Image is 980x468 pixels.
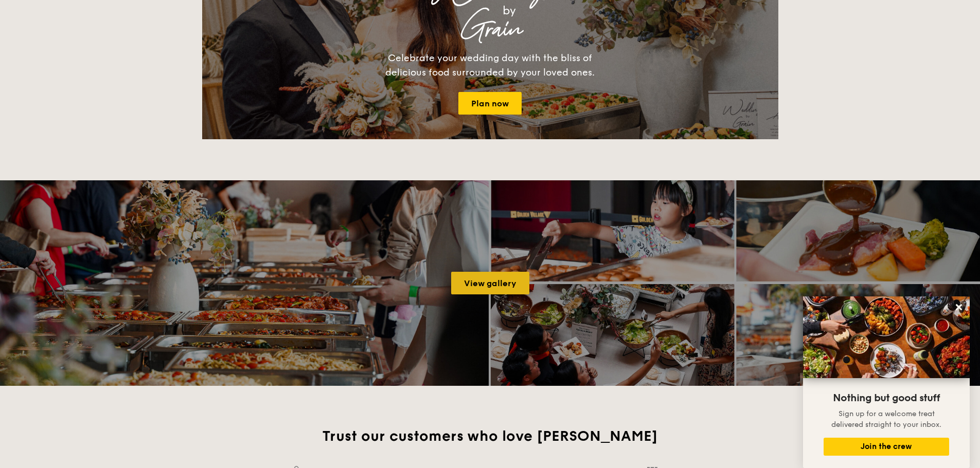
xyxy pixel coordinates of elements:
[451,272,529,294] a: View gallery
[951,299,967,315] button: Close
[803,296,970,378] img: DSC07876-Edit02-Large.jpeg
[458,92,522,115] a: Plan now
[255,427,725,445] h2: Trust our customers who love [PERSON_NAME]
[833,392,940,404] span: Nothing but good stuff
[331,2,688,20] div: by
[831,409,941,429] span: Sign up for a welcome treat delivered straight to your inbox.
[293,20,688,39] div: Grain
[375,51,606,80] div: Celebrate your wedding day with the bliss of delicious food surrounded by your loved ones.
[824,438,949,456] button: Join the crew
